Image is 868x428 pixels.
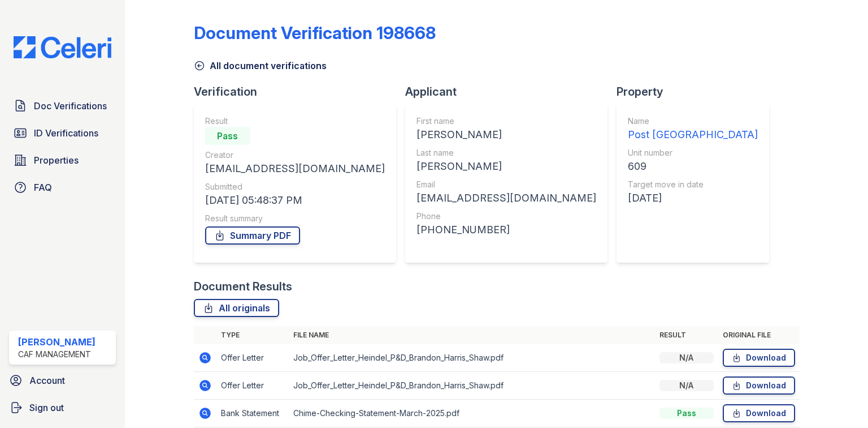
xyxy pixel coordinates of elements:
[9,122,116,144] a: ID Verifications
[628,115,758,127] div: Name
[723,404,795,422] a: Download
[628,127,758,143] div: Post [GEOGRAPHIC_DATA]
[5,369,120,392] a: Account
[216,326,289,344] th: Type
[617,84,778,100] div: Property
[205,127,250,145] div: Pass
[5,396,120,419] a: Sign out
[205,181,385,192] div: Submitted
[9,176,116,199] a: FAQ
[194,84,405,100] div: Verification
[723,349,795,367] a: Download
[9,149,116,172] a: Properties
[34,126,98,140] span: ID Verifications
[205,226,300,245] a: Summary PDF
[723,376,795,395] a: Download
[416,190,596,206] div: [EMAIL_ADDRESS][DOMAIN_NAME]
[628,147,758,159] div: Unit number
[34,153,79,167] span: Properties
[194,23,436,43] div: Document Verification 198668
[289,344,655,372] td: Job_Offer_Letter_Heindel_P&D_Brandon_Harris_Shaw.pdf
[628,159,758,174] div: 609
[216,344,289,372] td: Offer Letter
[416,159,596,174] div: [PERSON_NAME]
[29,374,65,387] span: Account
[628,190,758,206] div: [DATE]
[416,179,596,190] div: Email
[289,400,655,427] td: Chime-Checking-Statement-March-2025.pdf
[205,192,385,208] div: [DATE] 05:48:37 PM
[18,349,96,360] div: CAF Management
[194,299,279,317] a: All originals
[718,326,800,344] th: Original file
[821,383,857,417] iframe: chat widget
[416,211,596,222] div: Phone
[416,222,596,238] div: [PHONE_NUMBER]
[34,181,52,194] span: FAQ
[405,84,617,100] div: Applicant
[205,149,385,161] div: Creator
[205,115,385,127] div: Result
[416,147,596,159] div: Last name
[194,59,327,72] a: All document verifications
[659,352,714,363] div: N/A
[18,335,96,349] div: [PERSON_NAME]
[205,161,385,177] div: [EMAIL_ADDRESS][DOMAIN_NAME]
[659,408,714,419] div: Pass
[9,95,116,117] a: Doc Verifications
[205,213,385,224] div: Result summary
[216,400,289,427] td: Bank Statement
[416,115,596,127] div: First name
[655,326,718,344] th: Result
[29,401,64,414] span: Sign out
[289,326,655,344] th: File name
[628,179,758,190] div: Target move in date
[216,372,289,400] td: Offer Letter
[416,127,596,143] div: [PERSON_NAME]
[289,372,655,400] td: Job_Offer_Letter_Heindel_P&D_Brandon_Harris_Shaw.pdf
[34,99,107,113] span: Doc Verifications
[628,115,758,143] a: Name Post [GEOGRAPHIC_DATA]
[5,36,120,58] img: CE_Logo_Blue-a8612792a0a2168367f1c8372b55b34899dd931a85d93a1a3d3e32e68fde9ad4.png
[659,380,714,391] div: N/A
[194,279,292,294] div: Document Results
